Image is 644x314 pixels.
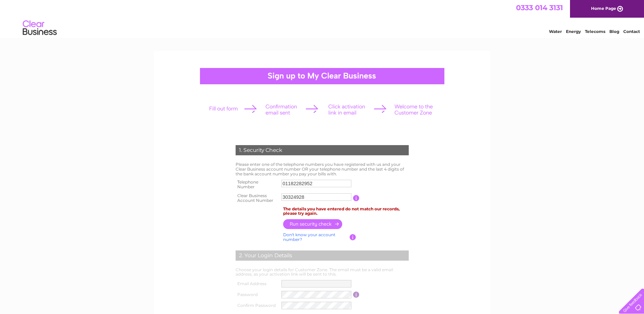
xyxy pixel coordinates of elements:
[585,29,605,34] a: Telecoms
[236,250,409,261] div: 2. Your Login Details
[353,195,360,201] input: Information
[234,278,280,289] th: Email Address
[234,289,280,300] th: Password
[350,234,356,240] input: Information
[549,29,562,34] a: Water
[283,232,335,242] a: Don't know your account number?
[566,29,581,34] a: Energy
[281,205,410,218] td: The details you have entered do not match our records, please try again.
[22,18,57,38] img: logo.png
[236,145,409,155] div: 1. Security Check
[234,266,410,279] td: Choose your login details for Customer Zone. The email must be a valid email address, as your act...
[234,300,280,311] th: Confirm Password
[623,29,640,34] a: Contact
[353,292,360,298] input: Information
[162,4,483,33] div: Clear Business is a trading name of Verastar Limited (registered in [GEOGRAPHIC_DATA] No. 3667643...
[609,29,619,34] a: Blog
[516,3,563,12] a: 0333 014 3131
[234,191,280,205] th: Clear Business Account Number
[234,160,410,178] td: Please enter one of the telephone numbers you have registered with us and your Clear Business acc...
[234,178,280,191] th: Telephone Number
